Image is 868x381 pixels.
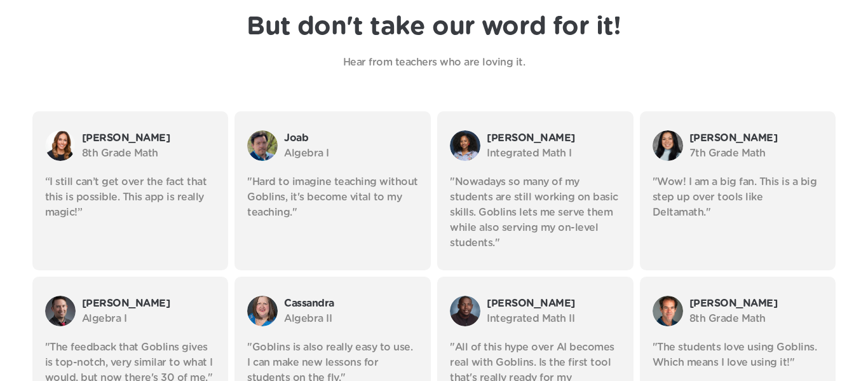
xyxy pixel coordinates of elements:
[689,130,824,146] p: [PERSON_NAME]
[284,311,418,326] p: Algebra II
[45,174,216,220] p: “I still can’t get over the fact that this is possible. This app is really magic!”
[487,130,621,146] p: [PERSON_NAME]
[212,55,656,70] p: Hear from teachers who are loving it.
[247,11,621,42] h1: But don't take our word for it!
[284,146,418,161] p: Algebra I
[450,174,621,251] p: "Nowadays so many of my students are still working on basic skills. Goblins lets me serve them wh...
[82,146,216,161] p: 8th Grade Math
[689,311,824,326] p: 8th Grade Math
[82,311,216,326] p: Algebra I
[284,130,418,146] p: Joab
[653,340,824,370] p: "The students love using Goblins. Which means I love using it!"
[689,146,824,161] p: 7th Grade Math
[82,296,216,311] p: [PERSON_NAME]
[487,146,621,161] p: Integrated Math I
[487,311,621,326] p: Integrated Math II
[247,174,418,220] p: "Hard to imagine teaching without Goblins, it's become vital to my teaching."
[284,296,418,311] p: Cassandra
[82,130,216,146] p: [PERSON_NAME]
[487,296,621,311] p: [PERSON_NAME]
[653,174,824,220] p: "Wow! I am a big fan. This is a big step up over tools like Deltamath."
[689,296,824,311] p: [PERSON_NAME]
